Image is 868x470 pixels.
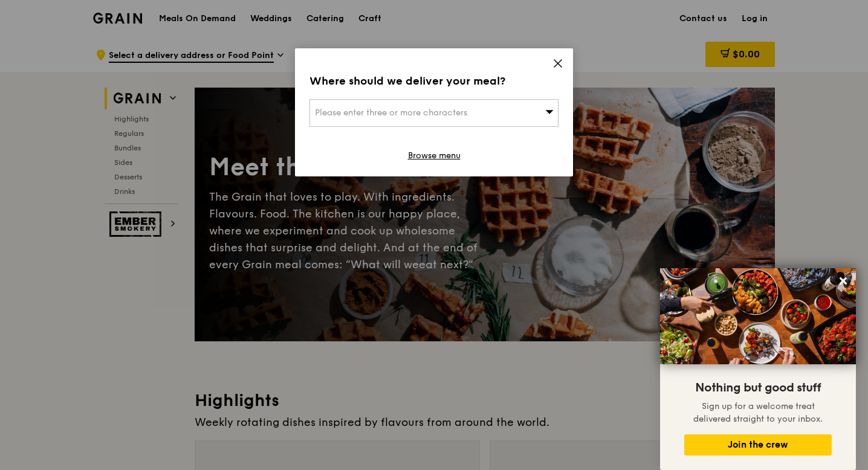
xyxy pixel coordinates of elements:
div: Where should we deliver your meal? [309,72,559,89]
span: Nothing but good stuff [695,381,821,395]
span: Sign up for a welcome treat delivered straight to your inbox. [693,401,823,424]
button: Join the crew [684,434,832,456]
img: DSC07876-Edit02-Large.jpeg [660,268,856,364]
span: Please enter three or more characters [315,108,467,118]
a: Browse menu [408,150,461,162]
button: Close [834,271,853,291]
